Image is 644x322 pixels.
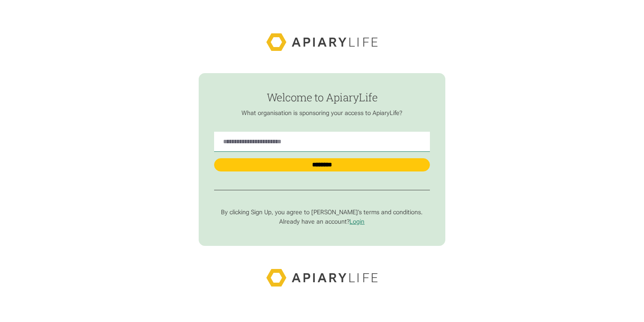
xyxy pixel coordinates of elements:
p: Already have an account? [214,218,430,226]
h1: Welcome to ApiaryLife [214,92,430,103]
a: Login [349,218,364,225]
p: What organisation is sponsoring your access to ApiaryLife? [214,109,430,117]
p: By clicking Sign Up, you agree to [PERSON_NAME]’s terms and conditions. [214,209,430,216]
form: find-employer [199,73,446,246]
